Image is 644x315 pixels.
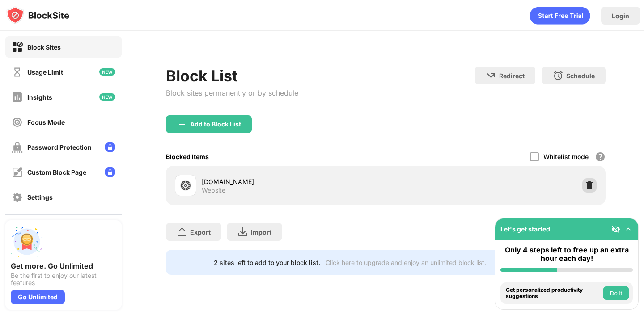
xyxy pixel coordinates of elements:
img: favicons [180,180,191,191]
div: Login [612,12,629,20]
img: push-unlimited.svg [11,226,43,258]
img: logo-blocksite.svg [6,6,69,24]
div: Block sites permanently or by schedule [166,88,298,97]
img: lock-menu.svg [105,142,115,152]
div: Password Protection [27,143,92,151]
div: Click here to upgrade and enjoy an unlimited block list. [326,259,486,266]
div: Go Unlimited [11,290,65,304]
div: 2 sites left to add to your block list. [214,259,320,266]
img: settings-off.svg [12,192,23,203]
div: Usage Limit [27,68,63,76]
img: new-icon.svg [99,68,115,76]
div: Custom Block Page [27,168,86,176]
div: Import [251,228,271,236]
div: Insights [27,93,52,101]
div: Redirect [499,72,525,80]
div: Settings [27,193,53,201]
div: Only 4 steps left to free up an extra hour each day! [500,246,633,263]
img: eye-not-visible.svg [611,225,620,234]
img: lock-menu.svg [105,167,115,177]
div: Get more. Go Unlimited [11,261,116,270]
div: Blocked Items [166,153,209,160]
div: Export [190,228,211,236]
div: [DOMAIN_NAME] [202,177,386,186]
div: animation [530,7,590,25]
button: Do it [603,286,629,300]
img: omni-setup-toggle.svg [624,225,633,234]
img: time-usage-off.svg [12,67,23,78]
div: Block List [166,67,298,85]
img: block-on.svg [12,42,23,53]
div: Website [202,186,225,194]
div: Schedule [566,72,595,80]
img: password-protection-off.svg [12,142,23,153]
img: new-icon.svg [99,93,115,101]
div: Focus Mode [27,118,65,126]
img: insights-off.svg [12,92,23,103]
img: customize-block-page-off.svg [12,167,23,178]
div: Let's get started [500,225,550,233]
div: Get personalized productivity suggestions [506,287,601,300]
div: Be the first to enjoy our latest features [11,272,116,286]
img: focus-off.svg [12,117,23,128]
div: Block Sites [27,43,61,51]
div: Whitelist mode [543,153,589,160]
div: Add to Block List [190,121,241,128]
